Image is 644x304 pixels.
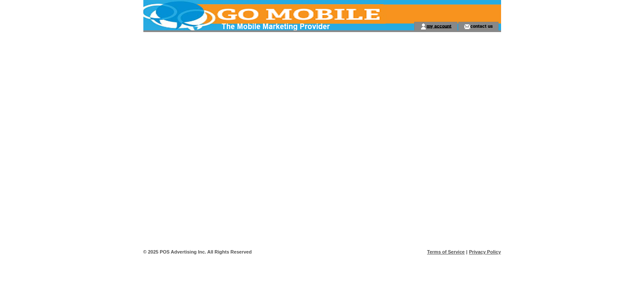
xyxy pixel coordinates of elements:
span: © 2025 POS Advertising Inc. All Rights Reserved [143,249,252,254]
span: | [466,249,467,254]
img: account_icon.gif;jsessionid=3CF4A69705B47DE807CBC3F825F727B5 [420,23,427,30]
a: Terms of Service [427,249,465,254]
a: Privacy Policy [469,249,501,254]
a: contact us [470,23,493,29]
img: contact_us_icon.gif;jsessionid=3CF4A69705B47DE807CBC3F825F727B5 [464,23,470,30]
a: my account [427,23,451,29]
